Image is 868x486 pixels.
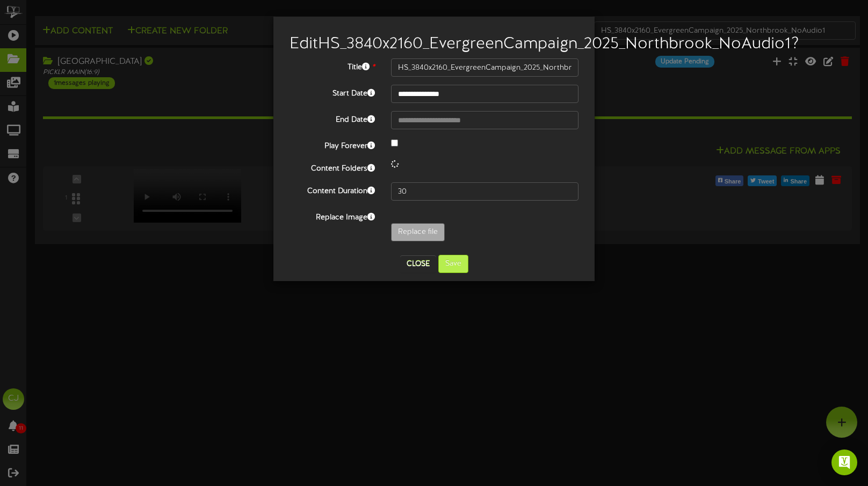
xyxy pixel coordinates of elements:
div: Open Intercom Messenger [831,450,857,475]
label: Title [281,58,383,73]
h2: Edit HS_3840x2160_EvergreenCampaign_2025_Northbrook_NoAudio1 ? [290,35,578,53]
label: Content Duration [281,182,383,197]
input: Title [391,58,578,77]
label: Play Forever [281,137,383,152]
input: 15 [391,182,578,201]
label: Content Folders [281,160,383,174]
button: Close [400,255,436,273]
label: Start Date [281,85,383,99]
button: Save [438,255,468,273]
label: Replace Image [281,209,383,223]
label: End Date [281,111,383,126]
